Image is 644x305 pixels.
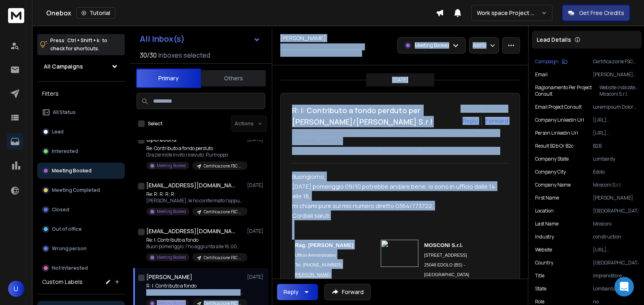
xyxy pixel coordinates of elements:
[8,281,24,297] button: U
[535,104,582,110] p: Email Project consult
[535,273,544,279] p: title
[52,148,78,155] p: Interested
[52,245,87,252] p: Wrong person
[593,221,638,227] p: Mosconi
[280,44,392,57] p: [PERSON_NAME][EMAIL_ADDRESS][PERSON_NAME][DOMAIN_NAME]
[614,277,634,296] div: Open Intercom Messenger
[146,289,243,296] p: Buongiorno, domani pomeriggio 09/10 potrebbe
[535,208,554,214] p: location
[204,163,243,169] p: Certificazione FSC CoC Piemonte -(Tipografia / Stampa / Packaging / Carta) Test 1
[535,247,552,253] p: website
[146,152,243,158] p: Grazie mille Invito ricevuto. Purtroppo
[204,255,243,261] p: Certificazione FSC CoC Piemonte -(Tipografia / Stampa / Packaging / Carta) Test 1
[593,299,638,305] p: no
[140,50,157,60] span: 30 / 30
[247,228,265,234] p: [DATE]
[295,242,353,248] span: Rag. [PERSON_NAME]
[284,288,299,296] div: Reply
[146,198,243,204] p: [PERSON_NAME], le ho confermato l'appuntamento
[52,206,69,213] p: Closed
[146,227,235,235] h1: [EMAIL_ADDRESS][DOMAIN_NAME]
[53,109,76,116] p: All Status
[292,147,508,155] p: to: '[PERSON_NAME]' <[PERSON_NAME][EMAIL_ADDRESS][DOMAIN_NAME]>
[535,156,569,162] p: Company State
[535,169,566,175] p: Company City
[146,181,235,189] h1: [EMAIL_ADDRESS][DOMAIN_NAME]
[535,117,584,123] p: Company Linkedin Url
[535,143,574,149] p: Result b2b or b2c
[247,182,265,189] p: [DATE]
[158,50,210,60] h3: Inboxes selected
[424,242,463,248] span: MOSCONI S.r.l.
[52,187,100,193] p: Meeting Completed
[593,247,638,253] p: [URL][DOMAIN_NAME]
[46,7,436,19] div: Onebox
[37,202,125,218] button: Closed
[157,254,186,260] p: Meeting Booked
[247,274,265,280] p: [DATE]
[593,58,638,65] p: Certificazione FSC CoC Piemonte -(Tipografia / Stampa / Packaging / Carta) Test 1
[593,286,638,292] p: Lombardy
[140,35,185,43] h1: All Inbox(s)
[463,117,478,125] button: Reply
[537,36,571,44] p: Lead Details
[292,182,496,200] span: [DATE] pomeriggio 09/10 potrebbe andare bene, io sono in ufficio dalle 14 alle 18,
[146,273,192,281] h1: [PERSON_NAME]
[52,129,64,135] p: Lead
[37,124,125,140] button: Lead
[292,105,456,127] h1: R: I: Contributo a fondo perduto per [PERSON_NAME]/[PERSON_NAME] S.r.l
[593,234,638,240] p: construction
[148,120,162,127] label: Select
[593,143,638,149] p: B2B
[146,191,243,198] p: Re: R: R: R: R:
[535,286,546,292] p: State
[392,77,408,83] p: [DATE]
[146,283,243,289] p: R: I: Contributo a fondo
[535,234,554,240] p: industry
[157,163,186,169] p: Meeting Booked
[204,209,243,215] p: Certificazione FSC CoC Piemonte -(Tipografia / Stampa / Packaging / Carta) Test 1
[201,69,266,87] button: Others
[157,208,186,215] p: Meeting Booked
[593,156,638,162] p: Lombardy
[593,117,638,123] p: [URL][DOMAIN_NAME]
[37,88,125,99] h3: Filters
[295,253,341,267] span: Ufficio Amministrativo Tel. [PHONE_NUMBER]
[37,241,125,257] button: Wrong person
[593,130,638,136] p: [URL][DOMAIN_NAME][PERSON_NAME]
[277,284,318,300] button: Reply
[37,260,125,276] button: Not Interested
[473,42,486,49] p: Add to
[593,208,638,214] p: [GEOGRAPHIC_DATA]
[593,104,638,110] p: Loremipsum Dolorsi, am consec adi elitse do Eiusmod T.i.u. la etd magn aliquaenim, adm veniamq n ...
[146,237,243,243] p: Re: I: Contributo a fondo
[535,182,571,188] p: Company Name
[593,71,638,78] p: [PERSON_NAME][EMAIL_ADDRESS][DOMAIN_NAME]
[599,84,638,97] p: Website indicates Mosconi S.r.l. works in infrastructure and industrial construction (impermeabil...
[562,5,630,21] button: Get Free Credits
[593,169,638,175] p: Edolo
[52,265,88,271] p: Not Interested
[535,130,578,136] p: Person Linkedin Url
[593,182,638,188] p: Mosconi S.r.l
[146,145,243,152] p: Re: Contributo a fondo perduto
[477,9,541,17] p: Work space Project Consulting
[37,163,125,179] button: Meeting Booked
[37,58,125,75] button: All Campaigns
[535,71,548,78] p: Email
[76,7,115,19] button: Tutorial
[280,34,326,42] h1: [PERSON_NAME]
[66,36,100,45] span: Ctrl + Shift + k
[136,69,201,88] button: Primary
[579,9,624,17] p: Get Free Credits
[52,168,92,174] p: Meeting Booked
[292,202,434,210] span: mi chiami pure sul mio numero diretto 0364/773722,
[42,278,83,286] h3: Custom Labels
[535,221,559,227] p: Last Name
[593,195,638,201] p: [PERSON_NAME]
[461,105,508,113] p: [DATE] : 05:01 pm
[44,62,83,71] h1: All Campaigns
